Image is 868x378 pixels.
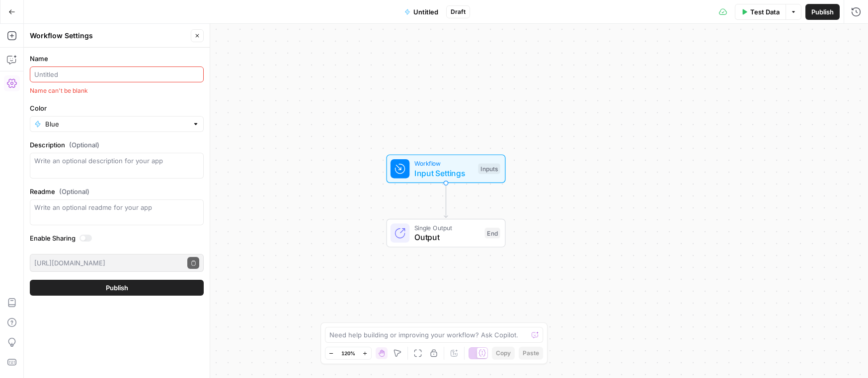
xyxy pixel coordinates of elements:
span: Publish [811,7,834,17]
div: Name can't be blank [30,86,204,95]
span: Single Output [414,223,480,232]
span: (Optional) [69,140,99,150]
button: Test Data [735,4,786,20]
button: Publish [805,4,840,20]
button: Paste [519,347,543,360]
span: Publish [106,283,128,293]
span: Input Settings [414,167,473,179]
button: Publish [30,280,204,296]
span: Draft [451,7,466,16]
div: Inputs [478,163,500,174]
span: Copy [496,349,511,358]
span: Test Data [750,7,780,17]
input: Untitled [34,69,199,79]
div: Single OutputOutputEnd [354,219,539,248]
span: Paste [523,349,539,358]
button: Untitled [398,4,444,20]
span: (Optional) [59,187,89,196]
span: Workflow [414,159,473,168]
label: Enable Sharing [30,233,204,243]
label: Color [30,103,204,113]
div: Workflow Settings [30,31,188,41]
span: Untitled [413,7,438,17]
div: WorkflowInput SettingsInputs [354,154,539,183]
span: Output [414,231,480,243]
span: 120% [341,349,355,357]
div: End [485,228,500,239]
label: Description [30,140,204,150]
g: Edge from start to end [444,183,448,218]
button: Copy [492,347,515,360]
label: Readme [30,187,204,196]
label: Name [30,54,204,63]
input: Blue [45,119,188,129]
